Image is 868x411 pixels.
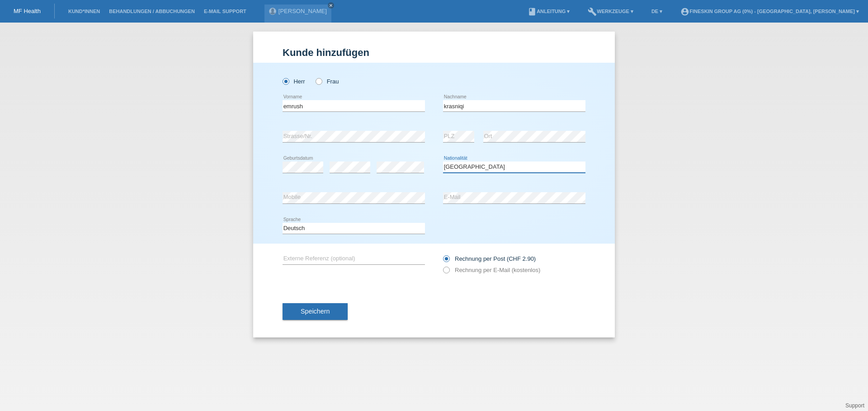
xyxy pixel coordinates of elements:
[443,267,449,278] input: Rechnung per E-Mail (kostenlos)
[283,303,348,320] button: Speichern
[329,3,333,8] i: close
[443,255,536,262] label: Rechnung per Post (CHF 2.90)
[278,8,327,14] a: [PERSON_NAME]
[104,9,199,14] a: Behandlungen / Abbuchungen
[583,9,638,14] a: buildWerkzeuge ▾
[328,2,334,9] a: close
[845,402,864,409] a: Support
[316,78,339,85] label: Frau
[647,9,667,14] a: DE ▾
[443,267,540,273] label: Rechnung per E-Mail (kostenlos)
[199,9,251,14] a: E-Mail Support
[676,9,863,14] a: account_circleFineSkin Group AG (0%) - [GEOGRAPHIC_DATA], [PERSON_NAME] ▾
[64,9,104,14] a: Kund*innen
[316,78,321,84] input: Frau
[523,9,574,14] a: bookAnleitung ▾
[528,7,537,16] i: book
[14,8,41,14] a: MF Health
[443,255,449,267] input: Rechnung per Post (CHF 2.90)
[283,78,288,84] input: Herr
[283,47,585,58] h1: Kunde hinzufügen
[588,7,597,16] i: build
[680,7,689,16] i: account_circle
[301,308,330,315] span: Speichern
[283,78,305,85] label: Herr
